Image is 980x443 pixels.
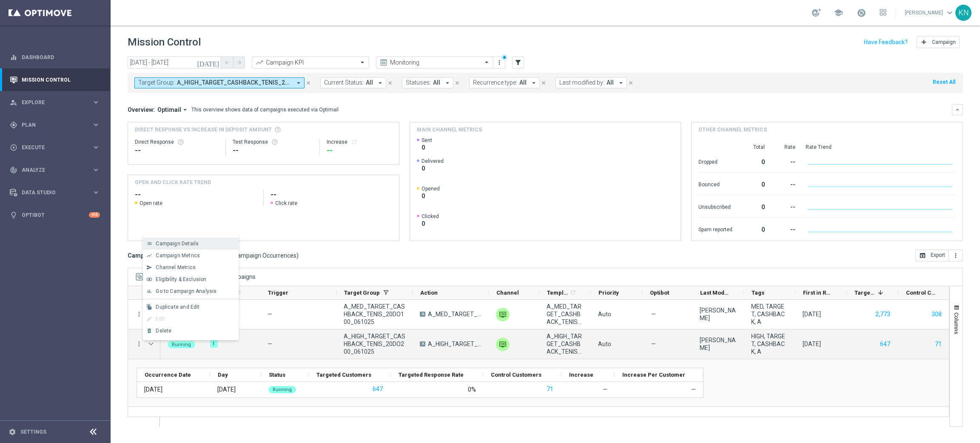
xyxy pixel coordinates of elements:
span: All [366,79,373,86]
span: Optimail [157,106,181,114]
div: +10 [89,212,100,218]
button: send Channel Metrics [143,261,239,273]
span: Control Customers [906,290,935,296]
div: Test Response [233,139,313,145]
span: Running [172,342,191,347]
i: filter_alt [514,59,522,66]
div: Analyze [10,166,92,174]
button: Statuses: All arrow_drop_down [402,77,453,88]
span: — [691,386,696,393]
button: keyboard_arrow_down [952,104,963,115]
div: Mission Control [9,77,100,83]
span: Plan [22,122,92,128]
i: more_vert [496,59,503,66]
span: Sent [422,137,432,144]
button: show_chart Campaign Metrics [143,250,239,261]
div: person_search Explore keyboard_arrow_right [9,99,100,106]
i: settings [9,428,16,436]
a: Mission Control [22,68,100,91]
ng-select: Monitoring [376,57,493,68]
button: bar_chart Go to Campaign Analysis [143,285,239,297]
span: Running [273,387,292,392]
span: 0 [422,220,439,227]
div: -- [775,154,795,168]
div: Spam reported [698,222,732,236]
button: close [305,78,312,88]
button: close [627,78,635,88]
span: A_MED_TARGET_CASHBACK_TENIS_20DO100_061025 [344,303,405,326]
div: Press SPACE to select this row. [128,300,160,329]
i: keyboard_arrow_right [92,188,100,196]
i: refresh [351,139,358,145]
i: [DATE] [197,59,220,66]
span: Targeted Customers [855,290,875,296]
i: preview [379,58,388,67]
div: This overview shows data of campaigns executed via Optimail [191,106,339,114]
div: -- [327,145,392,156]
span: Status [269,372,285,378]
h4: Main channel metrics [417,126,482,133]
span: Last modified by: [559,79,604,86]
span: Last Modified By [700,290,729,296]
span: Delivered [422,158,444,165]
div: 06 Oct 2025 [144,386,162,393]
button: file_copy Duplicate and Edit [143,301,239,313]
span: A [420,341,425,346]
button: 2,773 [875,309,891,320]
img: Private message [496,308,510,321]
div: 0 [743,154,765,168]
a: Dashboard [22,46,100,68]
div: -- [233,145,313,156]
span: — [268,311,272,318]
span: Duplicate and Edit [156,304,199,310]
i: arrow_drop_down [530,79,538,87]
i: open_in_browser [919,252,926,259]
span: Campaign Details [156,241,199,247]
span: Targeted Response Rate [399,372,464,378]
span: All [607,79,614,86]
span: Trigger [268,290,288,296]
div: track_changes Analyze keyboard_arrow_right [9,167,100,173]
div: Data Studio [10,189,92,196]
span: Eligibility & Exclusion [156,276,206,282]
colored-tag: Running [168,340,195,348]
i: close [454,80,460,86]
i: keyboard_arrow_right [92,121,100,129]
i: send [146,264,152,270]
div: There are unsaved changes [501,54,507,60]
button: 308 [931,309,943,320]
button: 647 [879,339,891,349]
i: bar_chart [146,288,152,294]
button: 647 [372,384,384,395]
i: arrow_drop_down [444,79,451,87]
span: Day [218,372,228,378]
button: list Campaign Details [143,238,239,250]
i: delete_forever [146,328,152,334]
div: 06 Oct 2025, Monday [803,310,821,318]
div: Kamil Nowak [700,336,737,352]
span: ) [296,252,299,259]
span: Open rate [140,200,162,207]
button: gps_fixed Plan keyboard_arrow_right [9,122,100,128]
button: Last modified by: All arrow_drop_down [556,77,627,88]
button: delete_forever Delete [143,325,239,337]
i: arrow_drop_down [181,106,189,114]
span: — [268,341,272,347]
span: keyboard_arrow_down [945,8,954,17]
i: trending_up [255,58,264,67]
span: Targeted Customers [316,372,371,378]
button: equalizer Dashboard [9,54,100,61]
span: Occurrence Date [145,372,191,378]
div: 0 [743,177,765,190]
div: Plan [10,121,92,129]
i: refresh [570,289,576,296]
span: Control Customers [491,372,541,378]
span: A [420,312,425,317]
div: 0 [743,199,765,213]
div: Direct Response [135,139,219,145]
colored-tag: Running [268,385,296,393]
h1: Mission Control [128,36,201,48]
i: equalizer [10,54,17,61]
